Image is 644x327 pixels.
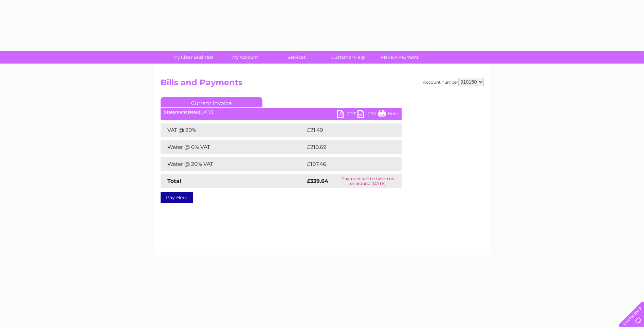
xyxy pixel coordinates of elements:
td: £210.69 [305,140,389,154]
a: Customer Help [320,51,376,64]
td: Payment will be taken on or around [DATE] [334,174,401,188]
b: Statement Date: [164,109,199,115]
a: Services [269,51,325,64]
div: [DATE] [161,110,402,115]
a: CSV [357,110,378,120]
h2: Bills and Payments [161,78,484,91]
a: Print [378,110,398,120]
strong: Total [167,178,181,184]
div: Account number [423,78,484,86]
strong: £339.64 [307,178,328,184]
td: VAT @ 20% [161,123,305,137]
td: £21.49 [305,123,387,137]
a: Pay Here [161,192,193,203]
a: Current Invoice [161,97,262,107]
a: PDF [337,110,357,120]
td: Water @ 20% VAT [161,157,305,171]
a: Make A Payment [372,51,428,64]
a: My Clear Business [165,51,221,64]
a: My Account [217,51,273,64]
td: Water @ 0% VAT [161,140,305,154]
td: £107.46 [305,157,389,171]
